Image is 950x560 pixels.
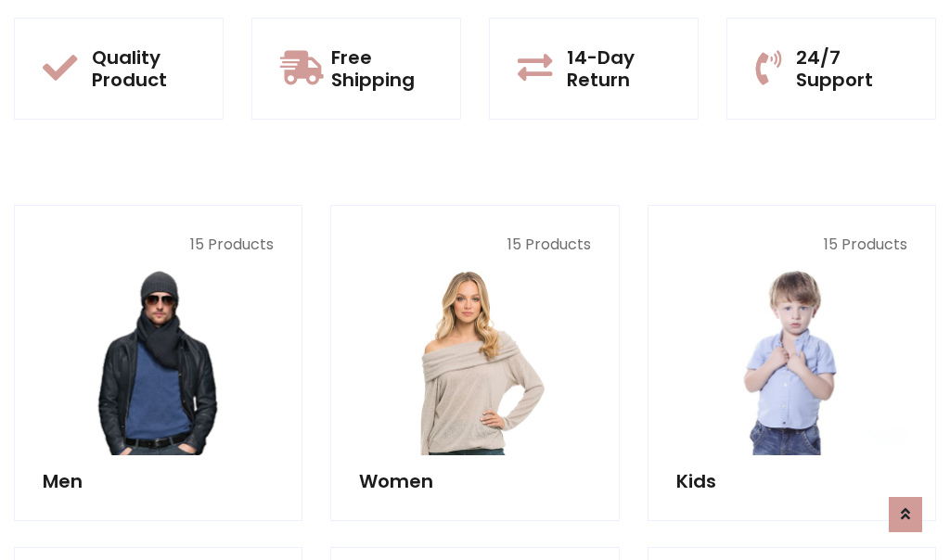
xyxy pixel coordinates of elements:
h5: Men [43,470,274,492]
p: 15 Products [43,234,274,256]
h5: Women [359,470,590,492]
h5: Kids [676,470,907,492]
h5: Free Shipping [331,46,432,91]
h5: Quality Product [92,46,195,91]
h5: 24/7 Support [796,46,907,91]
h5: 14-Day Return [567,46,670,91]
p: 15 Products [359,234,590,256]
p: 15 Products [676,234,907,256]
